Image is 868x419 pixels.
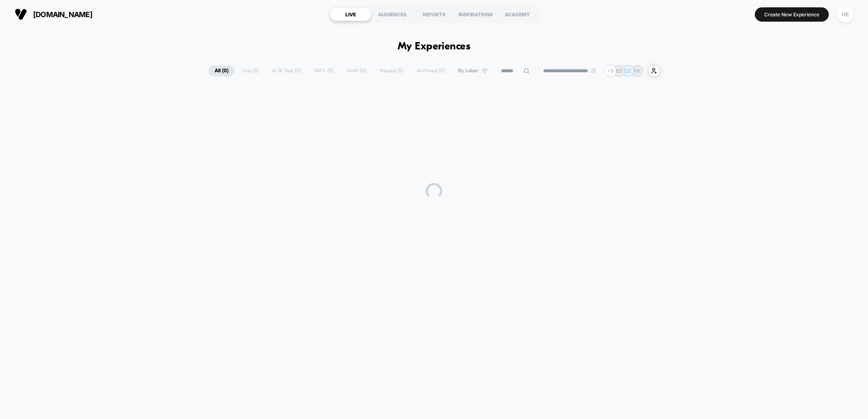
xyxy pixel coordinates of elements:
img: Visually logo [15,8,27,20]
span: All ( 0 ) [208,65,235,76]
button: [DOMAIN_NAME] [12,8,95,21]
div: AUDIENCES [371,8,413,21]
div: + 9 [604,65,616,77]
span: By Label [458,68,478,74]
img: end [591,68,596,73]
div: ACADEMY [497,8,538,21]
button: HE [835,6,856,23]
div: LIVE [330,8,371,21]
div: REPORTS [413,8,455,21]
button: Create New Experience [755,7,829,22]
p: BD [616,68,623,74]
p: PK [634,68,640,74]
div: INSPIRATIONS [455,8,497,21]
h1: My Experiences [398,41,471,53]
p: LC [625,68,631,74]
div: HE [837,7,853,22]
span: [DOMAIN_NAME] [33,10,92,19]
